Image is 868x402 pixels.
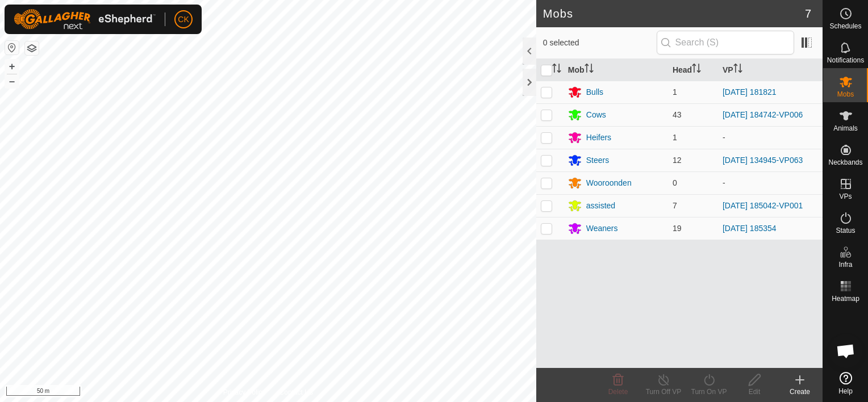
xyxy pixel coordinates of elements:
[828,159,862,166] span: Neckbands
[552,65,561,74] p-sorticon: Activate to sort
[827,57,864,64] span: Notifications
[833,125,858,132] span: Animals
[5,60,19,73] button: +
[733,65,742,74] p-sorticon: Activate to sort
[564,59,668,81] th: Mob
[718,126,823,149] td: -
[608,388,628,396] span: Delete
[641,387,686,397] div: Turn Off VP
[543,7,805,20] h2: Mobs
[839,193,852,200] span: VPs
[838,388,853,395] span: Help
[723,201,803,210] a: [DATE] 185042-VP001
[586,177,632,189] div: Wooroonden
[178,14,189,26] span: CK
[5,74,19,88] button: –
[25,41,39,55] button: Map Layers
[673,87,677,97] span: 1
[586,132,611,144] div: Heifers
[5,41,19,55] button: Reset Map
[732,387,777,397] div: Edit
[723,224,777,233] a: [DATE] 185354
[718,59,823,81] th: VP
[686,387,732,397] div: Turn On VP
[723,87,777,97] a: [DATE] 181821
[585,65,594,74] p-sorticon: Activate to sort
[829,23,861,30] span: Schedules
[586,223,618,235] div: Weaners
[586,109,606,121] div: Cows
[586,154,609,166] div: Steers
[838,261,852,268] span: Infra
[723,156,803,165] a: [DATE] 134945-VP063
[837,91,854,98] span: Mobs
[673,178,677,187] span: 0
[823,367,868,399] a: Help
[279,387,313,397] a: Contact Us
[668,59,718,81] th: Head
[223,387,266,397] a: Privacy Policy
[673,110,682,119] span: 43
[673,201,677,210] span: 7
[692,65,701,74] p-sorticon: Activate to sort
[805,5,811,22] span: 7
[586,86,603,98] div: Bulls
[777,387,823,397] div: Create
[673,224,682,233] span: 19
[829,334,863,368] div: Open chat
[657,31,794,55] input: Search (S)
[832,295,859,302] span: Heatmap
[14,9,156,30] img: Gallagher Logo
[543,37,657,49] span: 0 selected
[836,227,855,234] span: Status
[586,200,615,212] div: assisted
[673,133,677,142] span: 1
[723,110,803,119] a: [DATE] 184742-VP006
[673,156,682,165] span: 12
[718,171,823,194] td: -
